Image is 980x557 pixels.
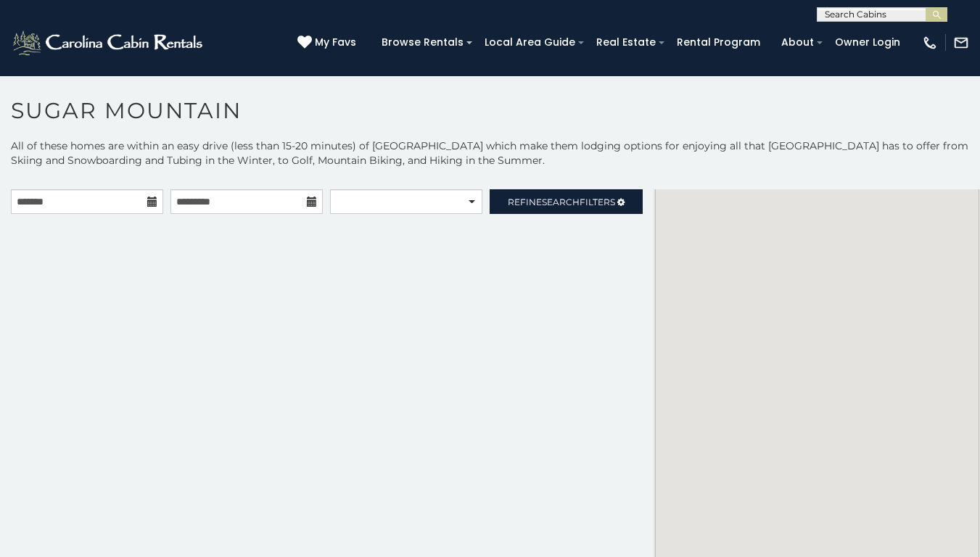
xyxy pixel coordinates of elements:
img: phone-regular-white.png [922,35,938,51]
a: About [774,31,821,54]
span: Search [542,197,580,207]
a: Browse Rentals [374,31,471,54]
a: My Favs [297,35,360,51]
img: White-1-2.png [11,28,207,57]
img: mail-regular-white.png [953,35,969,51]
span: My Favs [315,35,356,50]
span: Refine Filters [508,197,615,207]
a: Real Estate [589,31,663,54]
a: Owner Login [828,31,907,54]
a: RefineSearchFilters [490,189,642,214]
a: Local Area Guide [477,31,582,54]
a: Rental Program [670,31,767,54]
